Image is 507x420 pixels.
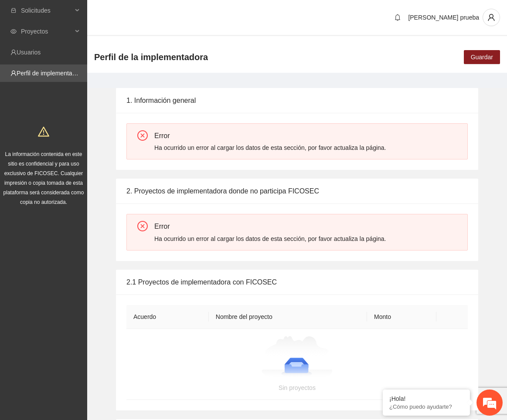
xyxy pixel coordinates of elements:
span: user [483,14,500,21]
div: 2.1 Proyectos de implementadora con FICOSEC [126,270,468,295]
span: Proyectos [21,23,72,40]
button: Guardar [464,50,500,64]
span: close-circle [137,221,148,231]
button: user [483,9,500,26]
textarea: Escriba su mensaje y pulse “Intro” [4,238,166,268]
div: Minimizar ventana de chat en vivo [143,4,164,25]
div: 2. Proyectos de implementadora donde no participa FICOSEC [126,179,468,203]
a: Perfil de implementadora [17,70,85,77]
div: 1. Información general [126,88,468,113]
span: warning [38,126,49,137]
a: Usuarios [17,49,41,56]
button: bell [391,10,405,24]
img: Sin proyectos [262,336,333,379]
th: Monto [367,305,436,329]
span: bell [391,14,404,21]
div: Chatee con nosotros ahora [45,44,146,56]
div: Error [154,221,461,232]
th: Nombre del proyecto [209,305,367,329]
span: Guardar [471,52,493,62]
p: ¿Cómo puedo ayudarte? [389,403,463,410]
div: Ha ocurrido un error al cargar los datos de esta sección, por favor actualiza la página. [154,234,461,244]
span: [PERSON_NAME] prueba [408,14,479,21]
span: Perfil de la implementadora [94,50,208,64]
div: Sin proyectos [137,383,457,393]
span: La información contenida en este sitio es confidencial y para uso exclusivo de FICOSEC. Cualquier... [3,151,84,205]
div: ¡Hola! [389,395,463,402]
span: Estamos en línea. [51,116,120,204]
span: eye [10,28,17,34]
span: Solicitudes [21,2,72,19]
span: close-circle [137,130,148,141]
th: Acuerdo [126,305,209,329]
span: inbox [10,7,17,14]
div: Error [154,130,461,141]
div: Ha ocurrido un error al cargar los datos de esta sección, por favor actualiza la página. [154,143,461,152]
